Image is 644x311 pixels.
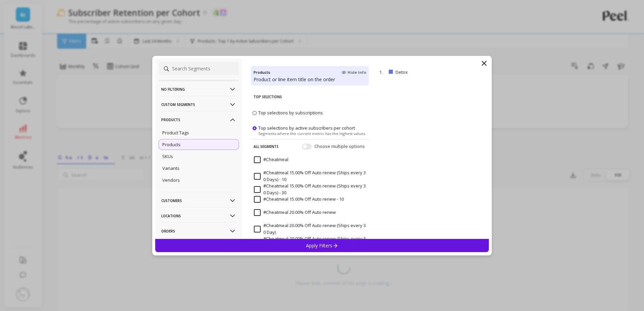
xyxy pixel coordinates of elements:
[254,209,336,216] span: #Cheatmeal 20.00% Off Auto renew
[162,153,173,159] p: SKUs
[306,242,338,249] p: Apply Filters
[341,70,366,75] span: Hide Info
[254,183,366,196] span: #Cheatmeal 15.00% Off Auto renew (Ships every 30 Days) - 30
[162,177,180,183] p: Vendors
[254,236,366,249] span: #Cheatmeal 20.00% Off Auto renew (Ships every 30 Days)
[162,130,189,136] p: Product Tags
[161,238,236,255] p: Subscriptions
[314,143,366,150] span: Choose multiple options
[161,111,236,128] p: Products
[161,222,236,240] p: Orders
[254,222,366,236] span: #Cheatmeal 20.00% Off Auto renew (Ships every 30 Day)
[258,125,355,131] span: Top selections by active subscribers per cohort
[161,96,236,113] p: Custom Segments
[254,139,279,153] p: All Segments
[254,90,366,104] p: Top Selections
[254,69,270,76] h4: Products
[379,69,386,75] p: 1.
[161,207,236,224] p: Locations
[254,156,288,163] span: #Cheatmeal
[254,76,366,83] p: Product or line item title on the order
[162,141,181,148] p: Products
[254,170,366,183] span: #Cheatmeal 15.00% Off Auto renew (Ships every 30 Days) - 10
[258,131,366,136] span: Segments where the current metric has the highest values.
[161,81,236,98] p: No filtering
[159,62,239,75] input: Search Segments
[258,110,323,116] span: Top selections by subscriptions
[254,196,344,203] span: #Cheatmeal 15.00% Off Auto renew - 10
[162,165,180,171] p: Variants
[161,192,236,209] p: Customers
[396,69,446,75] p: Detox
